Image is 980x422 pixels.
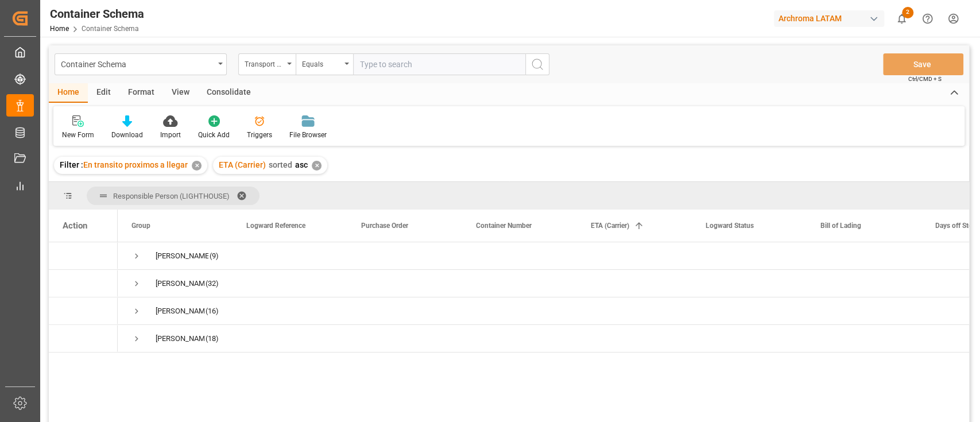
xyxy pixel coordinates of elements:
[883,53,963,75] button: Save
[774,10,884,27] div: Archroma LATAM
[156,298,204,324] div: [PERSON_NAME]
[302,56,341,69] div: Equals
[55,53,227,75] button: open menu
[915,6,940,32] button: Help Center
[160,130,181,140] div: Import
[591,222,629,230] span: ETA (Carrier)
[353,53,525,75] input: Type to search
[902,7,913,18] span: 2
[131,222,150,230] span: Group
[269,160,292,169] span: sorted
[156,243,208,269] div: [PERSON_NAME]
[206,298,219,324] span: (16)
[206,326,219,352] span: (18)
[49,325,118,353] div: Press SPACE to select this row.
[198,130,230,140] div: Quick Add
[113,192,230,200] span: Responsible Person (LIGHTHOUSE)
[219,160,266,169] span: ETA (Carrier)
[238,53,296,75] button: open menu
[88,83,119,103] div: Edit
[908,75,942,83] span: Ctrl/CMD + S
[210,243,219,269] span: (9)
[361,222,408,230] span: Purchase Order
[49,242,118,270] div: Press SPACE to select this row.
[49,83,88,103] div: Home
[192,161,202,171] div: ✕
[245,56,284,69] div: Transport Type
[247,130,272,140] div: Triggers
[820,222,861,230] span: Bill of Lading
[156,326,204,352] div: [PERSON_NAME]
[163,83,198,103] div: View
[83,160,188,169] span: En transito proximos a llegar
[296,53,353,75] button: open menu
[60,160,83,169] span: Filter :
[156,270,204,297] div: [PERSON_NAME]
[889,6,915,32] button: show 2 new notifications
[289,130,327,140] div: File Browser
[119,83,163,103] div: Format
[61,56,214,71] div: Container Schema
[312,161,321,171] div: ✕
[476,222,532,230] span: Container Number
[49,270,118,297] div: Press SPACE to select this row.
[62,130,94,140] div: New Form
[50,25,69,33] a: Home
[63,220,87,231] div: Action
[525,53,549,75] button: search button
[706,222,754,230] span: Logward Status
[295,160,308,169] span: asc
[111,130,143,140] div: Download
[206,270,219,297] span: (32)
[49,297,118,325] div: Press SPACE to select this row.
[198,83,259,103] div: Consolidate
[774,7,889,29] button: Archroma LATAM
[50,5,144,22] div: Container Schema
[246,222,305,230] span: Logward Reference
